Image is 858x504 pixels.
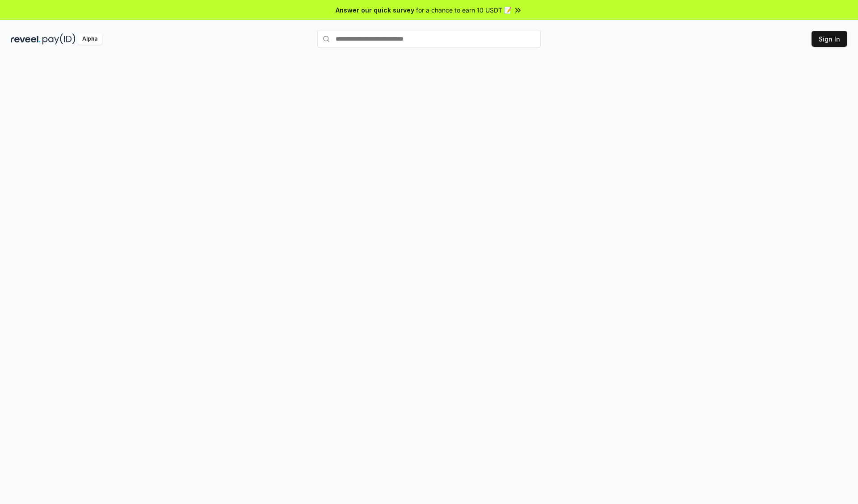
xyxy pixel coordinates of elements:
button: Sign In [812,31,847,47]
span: for a chance to earn 10 USDT 📝 [416,5,512,15]
img: pay_id [42,33,76,45]
div: Alpha [77,33,102,45]
img: reveel_dark [11,33,41,45]
span: Answer our quick survey [336,5,414,15]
